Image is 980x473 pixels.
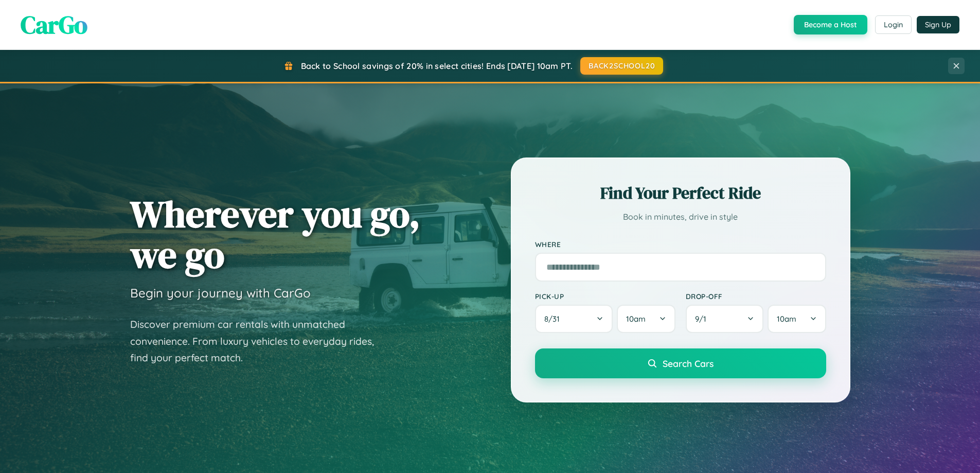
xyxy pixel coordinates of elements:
label: Pick-up [535,292,675,301]
button: 10am [768,305,826,333]
h1: Wherever you go, we go [130,194,420,275]
span: 10am [777,314,796,324]
span: 9 / 1 [695,314,711,324]
button: Search Cars [535,348,826,378]
p: Discover premium car rentals with unmatched convenience. From luxury vehicles to everyday rides, ... [130,316,387,366]
button: Login [875,15,912,34]
button: 10am [617,305,675,333]
span: 8 / 31 [544,314,565,324]
button: BACK2SCHOOL20 [580,57,663,75]
label: Where [535,240,826,249]
p: Book in minutes, drive in style [535,209,826,224]
h2: Find Your Perfect Ride [535,182,826,204]
button: 9/1 [686,305,764,333]
button: 8/31 [535,305,613,333]
span: CarGo [21,8,87,42]
label: Drop-off [686,292,826,301]
button: Become a Host [794,15,867,34]
h3: Begin your journey with CarGo [130,285,311,301]
span: Back to School savings of 20% in select cities! Ends [DATE] 10am PT. [301,61,573,71]
button: Sign Up [917,16,959,33]
span: Search Cars [663,358,714,369]
span: 10am [626,314,646,324]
